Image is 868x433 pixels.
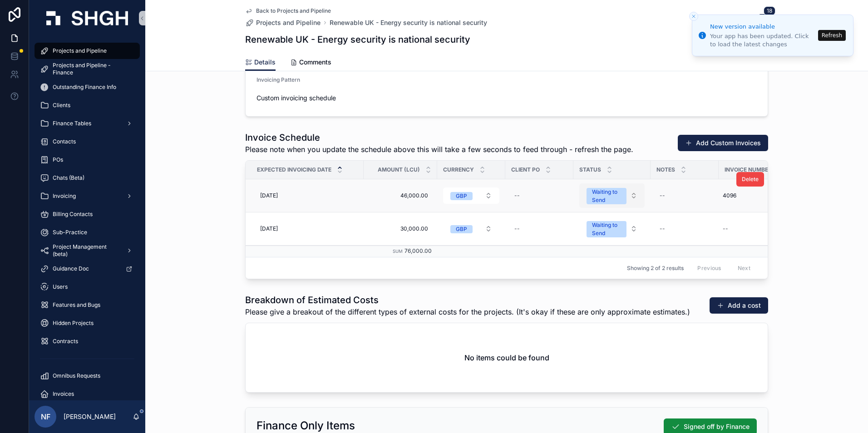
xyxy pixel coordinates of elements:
span: Project Management (beta) [53,243,119,258]
div: Waiting to Send [592,221,621,237]
a: POs [35,152,140,168]
a: Comments [290,54,331,72]
span: Projects and Pipeline [53,47,107,54]
div: -- [514,192,520,199]
span: Sub-Practice [53,229,87,236]
img: App logo [46,11,128,25]
span: Currency [443,166,474,173]
button: Select Button [443,221,499,237]
button: Select Button [443,187,499,204]
button: Close toast [689,12,698,21]
span: Invoicing [53,192,76,200]
a: Details [245,54,276,71]
span: Omnibus Requests [53,372,100,379]
span: Billing Contacts [53,211,93,218]
span: Guidance Doc [53,265,89,272]
span: 46,000.00 [373,192,428,199]
a: Renewable UK - Energy security is national security [330,18,487,27]
span: NF [41,411,50,422]
span: Invoices [53,390,74,398]
span: Features and Bugs [53,301,100,309]
span: Delete [742,176,759,183]
a: Clients [35,97,140,113]
span: POs [53,156,63,163]
h2: Finance Only Items [256,418,355,433]
span: 76,000.00 [404,247,432,254]
span: Expected Invoicing Date [257,166,331,173]
a: Project Management (beta) [35,242,140,259]
small: Sum [393,249,403,254]
span: Client PO [511,166,540,173]
button: Delete [736,172,764,187]
div: Your app has been updated. Click to load the latest changes [710,32,815,49]
a: Invoices [35,386,140,402]
span: Showing 2 of 2 results [627,265,684,272]
a: Hidden Projects [35,315,140,331]
span: Chats (Beta) [53,174,84,182]
a: Sub-Practice [35,224,140,241]
div: New version available [710,22,815,31]
a: Omnibus Requests [35,368,140,384]
span: Comments [299,58,331,67]
span: Amount (LCU) [378,166,420,173]
button: Add Custom Invoices [678,135,768,151]
a: Projects and Pipeline [245,18,321,27]
a: Contracts [35,333,140,349]
div: scrollable content [29,36,145,400]
button: Add a cost [710,297,768,314]
div: GBP [456,225,467,233]
div: -- [723,225,728,232]
a: Users [35,279,140,295]
span: Projects and Pipeline [256,18,321,27]
div: -- [660,225,665,232]
span: Please give a breakout of the different types of external costs for the projects. (It's okay if t... [245,306,690,317]
a: Contacts [35,133,140,150]
span: Clients [53,102,70,109]
button: Select Button [579,216,645,241]
a: Outstanding Finance Info [35,79,140,95]
button: Select Button [579,183,645,208]
span: Contracts [53,338,78,345]
span: Outstanding Finance Info [53,84,116,91]
h2: No items could be found [464,352,549,363]
span: Status [579,166,601,173]
span: 18 [764,6,775,15]
button: Refresh [818,30,846,41]
a: Projects and Pipeline [35,43,140,59]
span: 4096 [723,192,736,199]
h1: Invoice Schedule [245,131,633,144]
span: Invoicing Pattern [256,76,300,83]
a: Features and Bugs [35,297,140,313]
span: Projects and Pipeline - Finance [53,62,131,76]
a: Billing Contacts [35,206,140,222]
span: Notes [656,166,675,173]
div: GBP [456,192,467,200]
span: [DATE] [260,192,278,199]
span: Details [254,58,276,67]
h1: Breakdown of Estimated Costs [245,294,690,306]
a: Finance Tables [35,115,140,132]
div: -- [514,225,520,232]
span: Signed off by Finance [684,422,750,431]
a: Guidance Doc [35,261,140,277]
a: Back to Projects and Pipeline [245,7,331,15]
h1: Renewable UK - Energy security is national security [245,33,470,46]
div: Waiting to Send [592,188,621,204]
a: Projects and Pipeline - Finance [35,61,140,77]
span: Finance Tables [53,120,91,127]
p: [PERSON_NAME] [64,412,116,421]
span: Contacts [53,138,76,145]
a: Chats (Beta) [35,170,140,186]
div: -- [660,192,665,199]
span: Hidden Projects [53,320,94,327]
span: Custom invoicing schedule [256,93,376,103]
span: 30,000.00 [373,225,428,232]
span: Users [53,283,68,290]
span: Invoice Number [725,166,772,173]
a: Invoicing [35,188,140,204]
span: Back to Projects and Pipeline [256,7,331,15]
span: Please note when you update the schedule above this will take a few seconds to feed through - ref... [245,144,633,155]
